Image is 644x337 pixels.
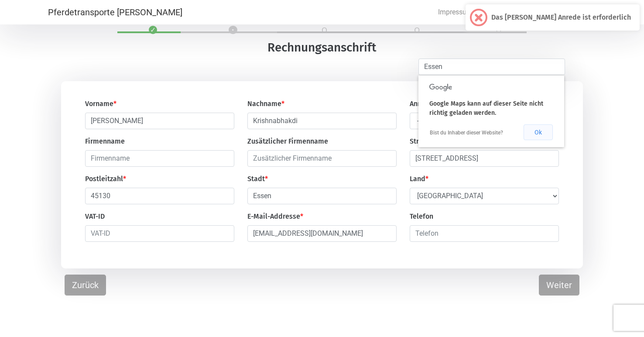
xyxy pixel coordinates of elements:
input: Ort mit Google Maps suchen [418,58,565,75]
label: E-Mail-Addresse [247,211,303,222]
label: Zusätzlicher Firmenname [247,136,328,147]
input: Nachname [247,113,397,129]
input: Firmenname [85,150,234,167]
label: Stadt [247,174,268,184]
a: Impressum [435,3,476,21]
label: Firmenname [85,136,125,147]
label: Telefon [410,211,433,222]
span: Google Maps kann auf dieser Seite nicht richtig geladen werden. [429,100,543,117]
label: Vorname [85,99,116,109]
input: Straße [410,150,559,167]
a: Pferdetransporte [PERSON_NAME] [48,3,182,21]
button: Weiter [539,275,579,296]
input: Telefon [410,225,559,242]
input: Vorname [85,113,234,129]
label: Nachname [247,99,284,109]
label: Land [410,174,428,184]
label: Anrede [410,99,435,109]
input: Postleitzahl [85,188,234,204]
h2: Das [PERSON_NAME] Anrede ist erforderlich [491,13,631,21]
label: VAT-ID [85,211,105,222]
input: Zusätzlicher Firmenname [247,150,397,167]
input: VAT-ID [85,225,234,242]
label: Straße [410,136,434,147]
button: Zurück [65,275,106,296]
input: Stadt [247,188,397,204]
label: Postleitzahl [85,174,126,184]
input: E-Mail-Addresse [247,225,397,242]
button: Ok [524,124,553,140]
a: Bist du Inhaber dieser Website? [430,130,503,136]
